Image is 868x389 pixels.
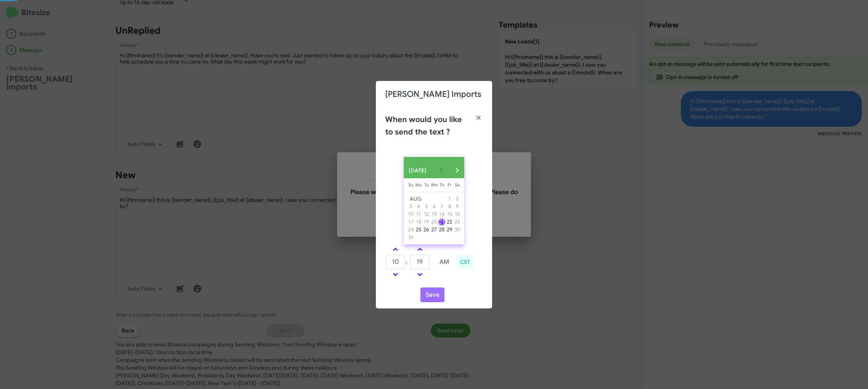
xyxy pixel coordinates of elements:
[407,226,415,234] button: August 24, 2025
[453,226,461,234] button: August 30, 2025
[434,255,454,269] button: AM
[410,255,429,269] input: MM
[446,211,453,218] div: 15
[453,210,461,218] button: August 16, 2025
[386,255,405,269] input: HH
[454,226,461,233] div: 30
[446,210,453,218] button: August 15, 2025
[407,195,446,203] td: AUG
[423,211,430,218] div: 12
[446,219,453,225] div: 22
[455,182,460,188] span: Sa
[454,203,461,210] div: 9
[438,203,445,210] div: 7
[376,81,492,107] div: [PERSON_NAME] Imports
[407,234,414,241] div: 31
[454,219,461,225] div: 23
[446,226,453,233] div: 29
[453,195,461,203] button: August 2, 2025
[453,203,461,210] button: August 9, 2025
[423,219,430,225] div: 19
[430,203,438,210] button: August 6, 2025
[431,226,437,233] div: 27
[385,114,468,138] h2: When would you like to send the text ?
[448,182,451,188] span: Fr
[407,226,414,233] div: 24
[415,226,422,234] button: August 25, 2025
[405,254,410,270] td: :
[431,219,437,225] div: 20
[438,203,446,210] button: August 7, 2025
[430,226,438,234] button: August 27, 2025
[438,226,445,233] div: 28
[439,182,444,188] span: Th
[423,203,430,210] div: 5
[407,203,415,210] button: August 3, 2025
[430,218,438,226] button: August 20, 2025
[403,163,434,178] button: Choose month and year
[431,211,437,218] div: 13
[454,195,461,202] div: 2
[415,182,422,188] span: Mo
[409,164,426,177] span: [DATE]
[420,287,444,302] button: Save
[453,218,461,226] button: August 23, 2025
[446,218,453,226] button: August 22, 2025
[407,203,414,210] div: 3
[449,163,465,178] button: Next month
[438,219,445,225] div: 21
[438,211,445,218] div: 14
[446,203,453,210] div: 8
[422,218,430,226] button: August 19, 2025
[431,182,437,188] span: We
[407,210,415,218] button: August 10, 2025
[415,203,422,210] div: 4
[454,211,461,218] div: 16
[446,226,453,234] button: August 29, 2025
[438,226,446,234] button: August 28, 2025
[430,210,438,218] button: August 13, 2025
[415,210,422,218] button: August 11, 2025
[422,210,430,218] button: August 12, 2025
[446,195,453,202] div: 1
[408,182,413,188] span: Su
[438,210,446,218] button: August 14, 2025
[415,218,422,226] button: August 18, 2025
[423,226,430,233] div: 26
[415,203,422,210] button: August 4, 2025
[407,211,414,218] div: 10
[415,226,422,233] div: 25
[407,219,414,225] div: 17
[407,234,415,241] button: August 31, 2025
[407,218,415,226] button: August 17, 2025
[422,226,430,234] button: August 26, 2025
[457,255,473,269] div: CST
[431,203,437,210] div: 6
[438,218,446,226] button: August 21, 2025
[422,203,430,210] button: August 5, 2025
[424,182,429,188] span: Tu
[446,203,453,210] button: August 8, 2025
[446,195,453,203] button: August 1, 2025
[415,219,422,225] div: 18
[415,211,422,218] div: 11
[434,163,449,178] button: Previous month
